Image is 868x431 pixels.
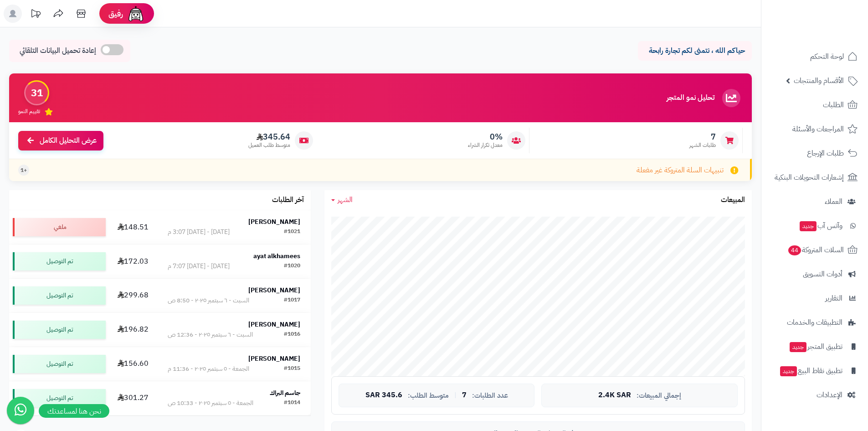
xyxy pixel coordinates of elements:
span: لوحة التحكم [810,50,844,63]
span: 0% [468,132,503,142]
a: المراجعات والأسئلة [767,118,863,140]
strong: ayat alkhamees [253,251,300,261]
td: 301.27 [109,381,157,415]
span: إشعارات التحويلات البنكية [775,171,844,184]
span: معدل تكرار الشراء [468,141,503,149]
a: طلبات الإرجاع [767,142,863,164]
span: التقارير [825,292,842,305]
span: 345.64 [248,132,290,142]
div: تم التوصيل [13,389,106,407]
div: #1021 [284,228,300,237]
span: تقييم النمو [18,108,40,115]
div: [DATE] - [DATE] 3:07 م [168,228,230,237]
a: أدوات التسويق [767,263,863,285]
span: 7 [689,132,716,142]
div: #1017 [284,296,300,305]
span: عرض التحليل الكامل [40,135,97,146]
div: تم التوصيل [13,286,106,305]
h3: تحليل نمو المتجر [667,94,714,102]
div: #1014 [284,399,300,408]
a: تطبيق نقاط البيعجديد [767,360,863,382]
span: السلات المتروكة [787,244,844,256]
span: الشهر [338,194,353,205]
div: تم التوصيل [13,252,106,270]
td: 148.51 [109,210,157,244]
span: 2.4K SAR [598,391,631,400]
span: وآتس آب [799,219,842,232]
div: #1020 [284,262,300,271]
strong: [PERSON_NAME] [248,320,300,329]
div: #1015 [284,364,300,374]
span: العملاء [825,195,842,208]
span: جديد [780,366,797,376]
a: الطلبات [767,94,863,116]
span: | [454,392,457,399]
a: الشهر [331,195,353,205]
td: 156.60 [109,347,157,381]
div: [DATE] - [DATE] 7:07 م [168,262,230,271]
span: إجمالي المبيعات: [637,392,681,400]
span: متوسط الطلب: [408,392,449,400]
span: الإعدادات [817,389,842,401]
a: عرض التحليل الكامل [18,131,103,151]
div: ملغي [13,218,106,236]
img: ai-face.png [127,5,145,23]
span: تطبيق نقاط البيع [779,364,842,377]
h3: آخر الطلبات [272,196,304,204]
span: الطلبات [823,99,844,111]
td: 196.82 [109,313,157,347]
span: الأقسام والمنتجات [794,74,844,87]
div: السبت - ٦ سبتمبر ٢٠٢٥ - 12:36 ص [168,330,253,339]
strong: [PERSON_NAME] [248,354,300,363]
span: طلبات الإرجاع [807,147,844,160]
span: أدوات التسويق [803,268,842,280]
div: #1016 [284,330,300,339]
a: لوحة التحكم [767,46,863,68]
span: المراجعات والأسئلة [792,123,844,135]
p: حياكم الله ، نتمنى لكم تجارة رابحة [645,46,745,56]
a: التطبيقات والخدمات [767,312,863,333]
a: العملاء [767,191,863,213]
span: 7 [462,391,467,400]
span: +1 [21,166,27,174]
td: 299.68 [109,279,157,312]
div: الجمعة - ٥ سبتمبر ٢٠٢٥ - 11:36 م [168,364,249,374]
span: رفيق [108,8,123,19]
span: جديد [790,342,806,352]
strong: جاسم البراك [270,388,300,398]
a: السلات المتروكة44 [767,239,863,261]
span: التطبيقات والخدمات [787,316,842,329]
div: تم التوصيل [13,355,106,373]
div: تم التوصيل [13,321,106,339]
a: إشعارات التحويلات البنكية [767,166,863,188]
td: 172.03 [109,244,157,278]
span: طلبات الشهر [689,141,716,149]
a: التقارير [767,287,863,309]
a: تطبيق المتجرجديد [767,336,863,358]
span: إعادة تحميل البيانات التلقائي [20,46,96,56]
div: السبت - ٦ سبتمبر ٢٠٢٥ - 8:50 ص [168,296,249,305]
span: عدد الطلبات: [472,392,508,400]
strong: [PERSON_NAME] [248,217,300,227]
img: logo-2.png [806,7,859,26]
a: تحديثات المنصة [24,5,47,25]
span: 345.6 SAR [365,391,402,400]
a: وآتس آبجديد [767,215,863,237]
div: الجمعة - ٥ سبتمبر ٢٠٢٥ - 10:33 ص [168,399,253,408]
span: متوسط طلب العميل [248,141,290,149]
span: تطبيق المتجر [789,340,842,353]
span: تنبيهات السلة المتروكة غير مفعلة [637,165,724,176]
h3: المبيعات [721,196,745,204]
strong: [PERSON_NAME] [248,286,300,295]
span: 44 [788,245,801,256]
span: جديد [800,221,817,231]
a: الإعدادات [767,384,863,406]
